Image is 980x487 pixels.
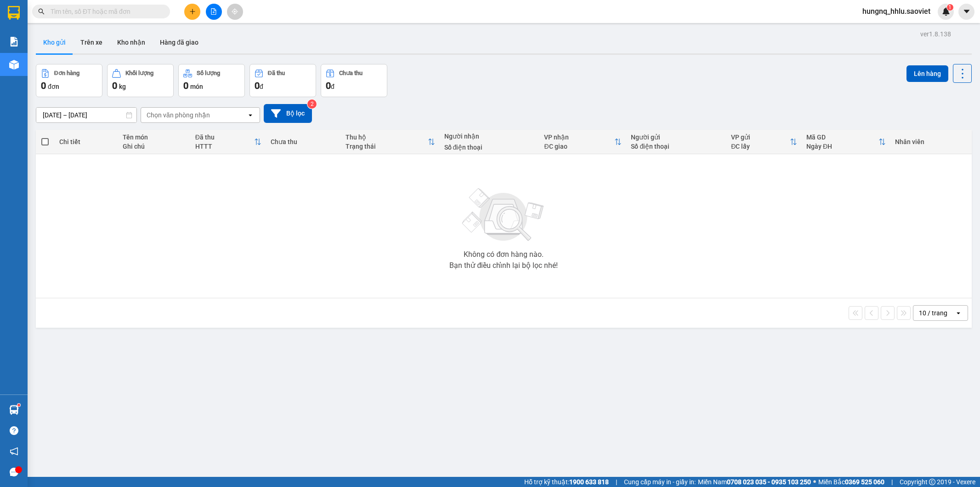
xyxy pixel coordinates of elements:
div: Số điện thoại [631,143,722,150]
div: Tên món [123,133,186,141]
sup: 1 [17,404,20,406]
button: Đã thu0đ [249,64,316,97]
div: Không có đơn hàng nào. [464,251,544,258]
span: đ [331,83,334,90]
div: HTTT [195,143,254,150]
span: kg [119,83,126,90]
span: question-circle [10,426,18,435]
th: Toggle SortBy [802,130,890,154]
span: món [190,83,203,90]
button: file-add [206,4,222,20]
sup: 1 [947,4,953,11]
strong: 0708 023 035 - 0935 103 250 [727,478,811,486]
span: 0 [41,80,46,91]
button: Khối lượng0kg [107,64,174,97]
span: Miền Bắc [818,477,884,487]
strong: 1900 633 818 [569,478,609,486]
span: hungnq_hhlu.saoviet [855,6,938,17]
div: Chọn văn phòng nhận [147,110,210,120]
button: Kho gửi [36,31,73,53]
th: Toggle SortBy [341,130,439,154]
div: Đã thu [195,133,254,141]
button: Lên hàng [906,65,948,82]
img: warehouse-icon [9,405,19,415]
span: 0 [183,80,188,91]
th: Toggle SortBy [726,130,802,154]
button: Trên xe [73,31,110,53]
img: logo-vxr [8,6,20,20]
button: plus [184,4,200,20]
div: Bạn thử điều chỉnh lại bộ lọc nhé! [449,262,558,269]
span: search [38,8,45,15]
span: file-add [210,8,217,15]
span: notification [10,447,18,456]
span: đ [260,83,263,90]
div: Chưa thu [339,70,363,76]
svg: open [955,309,962,317]
button: Kho nhận [110,31,153,53]
button: Đơn hàng0đơn [36,64,102,97]
img: icon-new-feature [942,7,950,16]
span: plus [189,8,196,15]
span: 0 [112,80,117,91]
img: svg+xml;base64,PHN2ZyBjbGFzcz0ibGlzdC1wbHVnX19zdmciIHhtbG5zPSJodHRwOi8vd3d3LnczLm9yZy8yMDAwL3N2Zy... [458,183,549,247]
input: Tìm tên, số ĐT hoặc mã đơn [51,6,159,17]
div: ĐC lấy [731,143,790,150]
div: Trạng thái [346,143,427,150]
button: Chưa thu0đ [321,64,387,97]
span: Hỗ trợ kỹ thuật: [524,477,609,487]
button: caret-down [958,4,974,20]
span: copyright [929,479,935,485]
th: Toggle SortBy [191,130,266,154]
div: Chưa thu [271,138,337,145]
div: Đã thu [268,70,285,76]
div: Số điện thoại [444,144,535,151]
button: Bộ lọc [264,104,312,123]
div: VP nhận [544,133,614,141]
strong: 0369 525 060 [845,478,884,486]
button: Số lượng0món [178,64,245,97]
span: Cung cấp máy in - giấy in: [624,477,696,487]
sup: 2 [307,99,317,109]
span: message [10,468,18,476]
div: Đơn hàng [54,70,79,76]
span: 0 [326,80,331,91]
button: aim [227,4,243,20]
div: VP gửi [731,133,790,141]
div: Người gửi [631,133,722,141]
div: 10 / trang [919,308,947,318]
span: | [616,477,617,487]
div: Chi tiết [59,138,114,145]
div: ver 1.8.138 [920,29,951,39]
span: ⚪️ [813,480,816,484]
th: Toggle SortBy [539,130,626,154]
span: đơn [48,83,59,90]
img: warehouse-icon [9,60,19,70]
img: solution-icon [9,37,19,46]
span: 1 [948,4,952,11]
span: 0 [255,80,260,91]
span: Miền Nam [698,477,811,487]
div: ĐC giao [544,143,614,150]
button: Hàng đã giao [153,31,206,53]
svg: open [247,111,254,119]
div: Nhân viên [895,138,967,145]
span: caret-down [963,7,971,16]
div: Số lượng [197,70,220,76]
div: Mã GD [806,133,878,141]
div: Ngày ĐH [806,143,878,150]
span: | [891,477,893,487]
div: Khối lượng [125,70,153,76]
span: aim [232,8,238,15]
div: Ghi chú [123,143,186,150]
div: Người nhận [444,133,535,140]
div: Thu hộ [346,133,427,141]
input: Select a date range. [36,108,136,122]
